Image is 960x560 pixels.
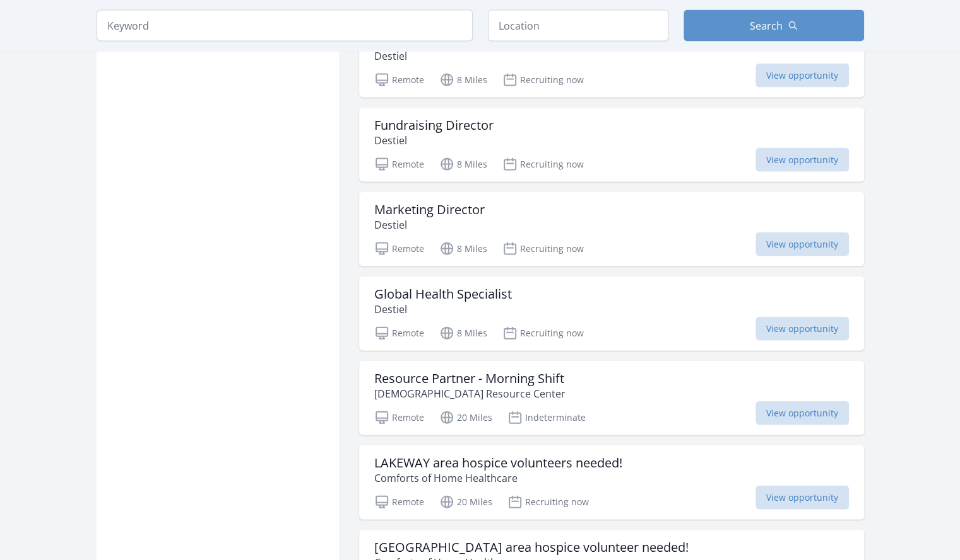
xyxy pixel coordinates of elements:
[374,72,424,88] p: Remote
[374,202,485,217] h3: Marketing Director
[374,455,622,471] h3: LAKEWAY area hospice volunteers needed!
[374,118,494,133] h3: Fundraising Director
[374,217,485,232] p: Destiel
[374,287,512,302] h3: Global Health Specialist
[359,23,864,98] a: Trans Ambassador Destiel Remote 8 Miles Recruiting now View opportunity
[374,157,424,172] p: Remote
[502,72,584,88] p: Recruiting now
[507,494,589,510] p: Recruiting now
[750,18,783,33] span: Search
[374,326,424,341] p: Remote
[374,494,424,510] p: Remote
[502,241,584,256] p: Recruiting now
[374,540,689,555] h3: [GEOGRAPHIC_DATA] area hospice volunteer needed!
[502,157,584,172] p: Recruiting now
[374,302,512,317] p: Destiel
[97,10,473,42] input: Keyword
[359,192,864,266] a: Marketing Director Destiel Remote 8 Miles Recruiting now View opportunity
[374,471,622,486] p: Comforts of Home Healthcare
[756,64,849,88] span: View opportunity
[359,445,864,520] a: LAKEWAY area hospice volunteers needed! Comforts of Home Healthcare Remote 20 Miles Recruiting no...
[756,232,849,256] span: View opportunity
[359,108,864,182] a: Fundraising Director Destiel Remote 8 Miles Recruiting now View opportunity
[374,241,424,256] p: Remote
[439,494,492,510] p: 20 Miles
[756,401,849,425] span: View opportunity
[359,361,864,435] a: Resource Partner - Morning Shift [DEMOGRAPHIC_DATA] Resource Center Remote 20 Miles Indeterminate...
[439,72,487,88] p: 8 Miles
[374,410,424,425] p: Remote
[507,410,586,425] p: Indeterminate
[756,148,849,172] span: View opportunity
[374,133,494,148] p: Destiel
[439,241,487,256] p: 8 Miles
[756,317,849,341] span: View opportunity
[374,386,566,401] p: [DEMOGRAPHIC_DATA] Resource Center
[684,10,864,42] button: Search
[374,371,566,386] h3: Resource Partner - Morning Shift
[359,277,864,351] a: Global Health Specialist Destiel Remote 8 Miles Recruiting now View opportunity
[488,10,668,42] input: Location
[439,157,487,172] p: 8 Miles
[439,410,492,425] p: 20 Miles
[374,49,485,64] p: Destiel
[439,326,487,341] p: 8 Miles
[756,486,849,510] span: View opportunity
[502,326,584,341] p: Recruiting now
